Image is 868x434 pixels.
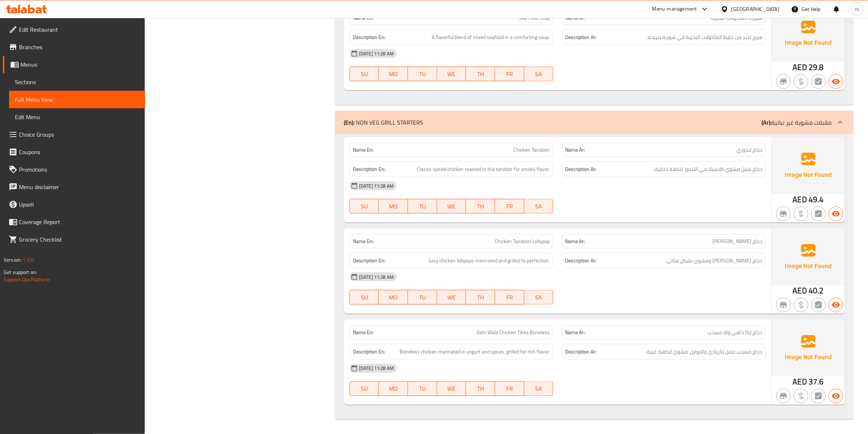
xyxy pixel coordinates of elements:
a: Upsell [3,196,145,213]
span: TU [411,69,434,79]
span: Get support on: [4,267,37,277]
span: Juicy chicken lollipops marinated and grilled to perfection. [428,256,550,265]
a: Sections [9,73,145,91]
span: AED [793,375,807,389]
div: Menu-management [652,5,697,13]
a: Menu disclaimer [3,178,145,196]
span: دجاج تندوري [736,146,762,154]
b: (En): [344,117,354,128]
span: Boneless chicken marinated in yogurt and spices, grilled for rich flavor. [400,347,550,356]
span: Upsell [19,200,139,209]
span: 40.2 [809,284,824,298]
button: MO [379,67,408,81]
p: مقبلات مشوية غير نباتية [762,118,832,127]
span: شوربة المأكولات البحرية [711,14,762,22]
span: FR [498,201,521,212]
span: TU [411,292,434,303]
img: Ae5nvW7+0k+MAAAAAElFTkSuQmCC [772,5,845,62]
button: Not branch specific item [776,298,791,312]
img: Ae5nvW7+0k+MAAAAAElFTkSuQmCC [772,137,845,194]
button: TH [466,382,495,396]
span: WE [440,69,463,79]
button: TU [408,67,437,81]
span: 37.6 [809,375,824,389]
button: SA [524,290,553,305]
button: MO [379,290,408,305]
span: [DATE] 11:28 AM [356,183,397,189]
a: Choice Groups [3,126,145,143]
span: Sea Food Soup [519,14,550,22]
span: MO [382,383,405,394]
button: Not branch specific item [776,389,791,403]
strong: Description Ar: [565,347,596,356]
span: FR [498,292,521,303]
a: Menus [3,56,145,73]
span: AED [793,284,807,298]
span: SU [353,383,376,394]
a: Grocery Checklist [3,231,145,248]
button: Purchased item [794,389,808,403]
button: WE [437,67,466,81]
span: WE [440,292,463,303]
span: TU [411,201,434,212]
button: TU [408,290,437,305]
span: SU [353,292,376,303]
span: Sections [15,78,139,86]
span: TH [469,201,492,212]
strong: Description En: [353,347,385,356]
span: Edit Restaurant [19,25,139,34]
button: Not has choices [811,298,826,312]
button: Not has choices [811,74,826,89]
span: AED [793,192,807,207]
span: TH [469,69,492,79]
span: AED [793,60,807,74]
span: A flavorful blend of mixed seafood in a comforting soup. [432,33,550,42]
button: Available [829,207,843,221]
button: Not branch specific item [776,207,791,221]
span: Branches [19,43,139,51]
button: Not branch specific item [776,74,791,89]
span: SA [527,69,550,79]
span: SU [353,201,376,212]
span: SA [527,201,550,212]
span: Version: [4,255,22,265]
span: Choice Groups [19,130,139,139]
button: Purchased item [794,298,808,312]
button: Available [829,74,843,89]
button: WE [437,199,466,214]
button: SA [524,67,553,81]
span: WE [440,383,463,394]
span: Dahi Wala Chicken Tikka Boneless [476,329,550,336]
span: مزيج لذيد من خليط المأكولات البحرية في شوربة مريحة. [647,33,762,42]
strong: Description Ar: [565,256,596,265]
span: MO [382,292,405,303]
a: Coupons [3,143,145,161]
button: Available [829,389,843,403]
a: Coverage Report [3,213,145,231]
button: MO [379,199,408,214]
span: TU [411,383,434,394]
button: SU [350,199,379,214]
button: TU [408,382,437,396]
span: FR [498,69,521,79]
button: FR [495,290,524,305]
button: Not has choices [811,207,826,221]
span: TH [469,383,492,394]
span: TH [469,292,492,303]
span: Edit Menu [15,113,139,121]
span: Menu disclaimer [19,183,139,191]
button: Not has choices [811,389,826,403]
button: Purchased item [794,74,808,89]
span: FR [498,383,521,394]
span: Promotions [19,165,139,174]
a: Edit Restaurant [3,21,145,38]
span: دجاج تكا داهي والا مسحب [707,329,762,336]
button: SA [524,382,553,396]
span: m [855,5,859,13]
b: (Ar): [762,117,771,128]
strong: Description En: [353,33,385,42]
button: SU [350,290,379,305]
span: دجاج [PERSON_NAME] [712,238,762,245]
button: MO [379,382,408,396]
span: SA [527,383,550,394]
